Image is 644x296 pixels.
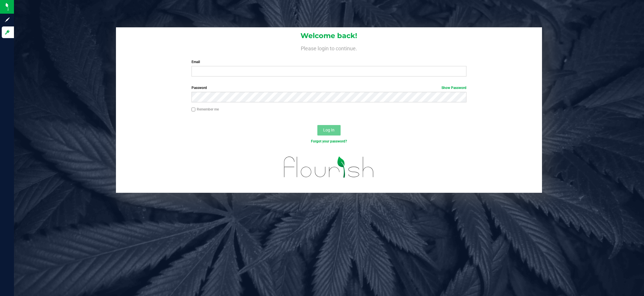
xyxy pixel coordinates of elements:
[116,32,542,40] h1: Welcome back!
[192,107,219,112] label: Remember me
[4,29,10,35] inline-svg: Log in
[192,86,207,90] span: Password
[317,125,341,135] button: Log In
[323,128,334,132] span: Log In
[311,139,347,143] a: Forgot your password?
[4,17,10,23] inline-svg: Sign up
[192,59,467,65] label: Email
[192,108,196,112] input: Remember me
[276,150,382,184] img: flourish_logo.svg
[441,86,466,90] a: Show Password
[116,44,542,51] h4: Please login to continue.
